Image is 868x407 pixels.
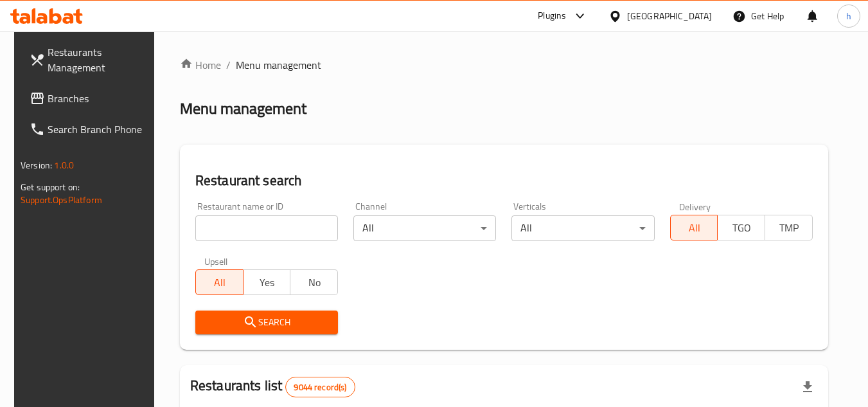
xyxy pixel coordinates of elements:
span: 1.0.0 [54,157,74,174]
span: No [296,273,333,292]
span: Search [206,314,328,330]
div: All [511,215,654,241]
button: All [195,269,244,295]
a: Branches [19,83,159,114]
button: Yes [243,269,291,295]
label: Delivery [679,202,711,211]
span: All [201,273,238,292]
li: / [226,57,231,73]
span: 9044 record(s) [286,381,354,393]
button: All [670,215,718,240]
span: TMP [770,219,808,237]
label: Upsell [204,257,228,266]
h2: Restaurant search [195,171,813,190]
span: TGO [723,219,760,237]
input: Search for restaurant name or ID.. [195,215,338,241]
span: Yes [249,273,286,292]
span: Get support on: [21,179,80,195]
a: Search Branch Phone [19,114,159,145]
span: Restaurants Management [48,44,149,75]
div: Total records count [285,377,355,397]
button: TGO [717,215,765,240]
span: All [676,219,713,237]
span: Version: [21,157,52,174]
span: Search Branch Phone [48,122,149,137]
button: Search [195,311,338,334]
div: Plugins [538,8,566,24]
span: Menu management [236,57,321,73]
a: Home [180,57,221,73]
span: h [846,9,851,23]
div: All [353,215,496,241]
h2: Restaurants list [190,376,355,397]
a: Support.OpsPlatform [21,192,102,208]
button: No [290,269,338,295]
div: [GEOGRAPHIC_DATA] [627,9,712,23]
span: Branches [48,91,149,106]
h2: Menu management [180,98,306,119]
a: Restaurants Management [19,37,159,83]
div: Export file [792,372,823,402]
nav: breadcrumb [180,57,828,73]
button: TMP [765,215,813,240]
